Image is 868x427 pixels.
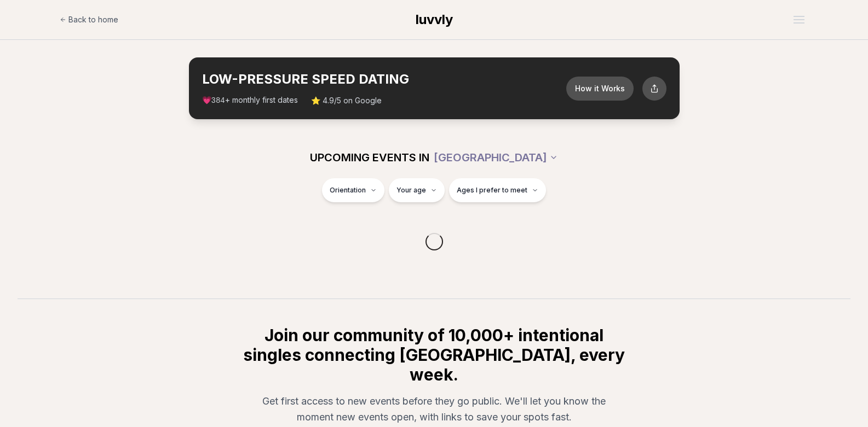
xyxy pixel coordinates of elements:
span: Your age [396,186,426,195]
button: [GEOGRAPHIC_DATA] [434,145,558,169]
span: Ages I prefer to meet [457,186,527,195]
span: Orientation [330,186,366,195]
span: 384 [211,96,225,105]
button: Your age [389,178,445,202]
h2: Join our community of 10,000+ intentional singles connecting [GEOGRAPHIC_DATA], every week. [242,325,627,384]
p: Get first access to new events before they go public. We'll let you know the moment new events op... [250,393,618,425]
button: Ages I prefer to meet [449,178,546,202]
a: luvvly [416,11,453,28]
span: luvvly [416,11,453,27]
span: ⭐ 4.9/5 on Google [311,95,382,106]
h2: LOW-PRESSURE SPEED DATING [202,71,566,88]
span: 💗 + monthly first dates [202,95,298,106]
a: Back to home [60,9,118,31]
button: Orientation [322,178,384,202]
button: How it Works [566,77,634,101]
span: UPCOMING EVENTS IN [310,150,429,165]
button: Open menu [789,11,809,28]
span: Back to home [68,14,118,25]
